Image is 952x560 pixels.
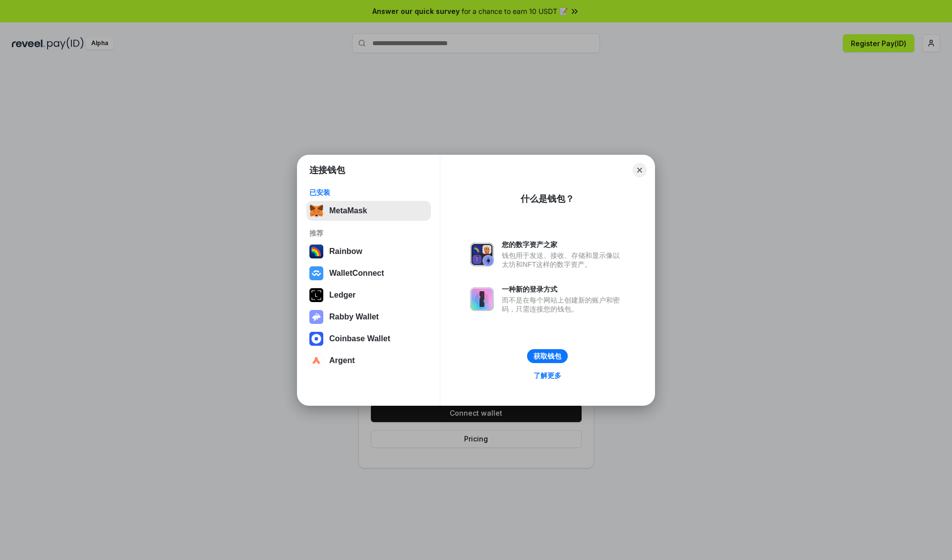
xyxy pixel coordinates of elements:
[309,266,323,280] img: svg+xml,%3Csvg%20width%3D%2228%22%20height%3D%2228%22%20viewBox%3D%220%200%2028%2028%22%20fill%3D...
[309,288,323,302] img: svg+xml,%3Csvg%20xmlns%3D%22http%3A%2F%2Fwww.w3.org%2F2000%2Fsvg%22%20width%3D%2228%22%20height%3...
[309,204,323,218] img: svg+xml,%3Csvg%20fill%3D%22none%22%20height%3D%2233%22%20viewBox%3D%220%200%2035%2033%22%20width%...
[502,296,625,313] div: 而不是在每个网站上创建新的账户和密码，只需连接您的钱包。
[502,240,625,249] div: 您的数字资产之家
[309,354,323,368] img: svg+xml,%3Csvg%20width%3D%2228%22%20height%3D%2228%22%20viewBox%3D%220%200%2028%2028%22%20fill%3D...
[329,247,362,256] div: Rainbow
[306,307,431,327] button: Rabby Wallet
[502,285,625,294] div: 一种新的登录方式
[528,369,567,382] a: 了解更多
[306,285,431,305] button: Ledger
[534,371,561,380] div: 了解更多
[309,229,428,238] div: 推荐
[306,263,431,283] button: WalletConnect
[470,243,494,266] img: svg+xml,%3Csvg%20xmlns%3D%22http%3A%2F%2Fwww.w3.org%2F2000%2Fsvg%22%20fill%3D%22none%22%20viewBox...
[329,356,355,365] div: Argent
[309,332,323,346] img: svg+xml,%3Csvg%20width%3D%2228%22%20height%3D%2228%22%20viewBox%3D%220%200%2028%2028%22%20fill%3D...
[309,310,323,324] img: svg+xml,%3Csvg%20xmlns%3D%22http%3A%2F%2Fwww.w3.org%2F2000%2Fsvg%22%20fill%3D%22none%22%20viewBox...
[329,291,356,300] div: Ledger
[329,269,384,278] div: WalletConnect
[329,334,390,343] div: Coinbase Wallet
[306,242,431,261] button: Rainbow
[527,349,568,363] button: 获取钱包
[309,188,428,197] div: 已安装
[306,201,431,221] button: MetaMask
[306,351,431,371] button: Argent
[329,312,379,321] div: Rabby Wallet
[502,251,625,269] div: 钱包用于发送、接收、存储和显示像以太坊和NFT这样的数字资产。
[306,329,431,349] button: Coinbase Wallet
[534,352,561,361] div: 获取钱包
[470,287,494,311] img: svg+xml,%3Csvg%20xmlns%3D%22http%3A%2F%2Fwww.w3.org%2F2000%2Fsvg%22%20fill%3D%22none%22%20viewBox...
[521,193,574,205] div: 什么是钱包？
[633,163,647,177] button: Close
[309,164,345,176] h1: 连接钱包
[309,245,323,258] img: svg+xml,%3Csvg%20width%3D%22120%22%20height%3D%22120%22%20viewBox%3D%220%200%20120%20120%22%20fil...
[329,206,367,215] div: MetaMask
